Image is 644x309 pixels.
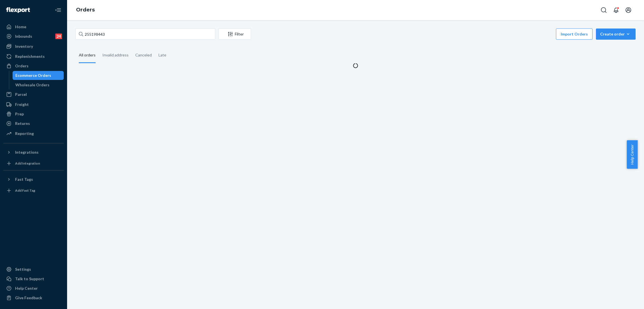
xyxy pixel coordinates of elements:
[3,110,64,118] a: Prep
[219,31,251,37] div: Filter
[13,71,64,80] a: Ecommerce Orders
[13,80,64,89] a: Wholesale Orders
[556,28,593,40] button: Import Orders
[600,31,631,37] div: Create order
[15,121,30,126] div: Returns
[3,32,64,41] a: Inbounds24
[3,119,64,128] a: Returns
[610,4,622,16] button: Open notifications
[135,48,152,62] div: Canceled
[15,295,42,301] div: Give Feedback
[79,48,96,63] div: All orders
[3,284,64,293] a: Help Center
[15,54,45,59] div: Replenishments
[6,7,30,13] img: Flexport logo
[72,2,99,18] ol: breadcrumbs
[3,274,64,283] a: Talk to Support
[15,188,35,193] div: Add Fast Tag
[15,276,44,282] div: Talk to Support
[3,175,64,184] button: Fast Tags
[3,100,64,109] a: Freight
[15,267,31,272] div: Settings
[102,48,129,62] div: Invalid address
[15,102,29,107] div: Freight
[15,92,27,97] div: Parcel
[3,148,64,157] button: Integrations
[15,82,49,88] div: Wholesale Orders
[3,52,64,61] a: Replenishments
[3,186,64,195] a: Add Fast Tag
[3,293,64,302] button: Give Feedback
[15,34,32,39] div: Inbounds
[15,131,34,136] div: Reporting
[158,48,166,62] div: Late
[3,159,64,168] a: Add Integration
[3,22,64,31] a: Home
[598,4,609,16] button: Open Search Box
[15,177,33,182] div: Fast Tags
[15,73,51,78] div: Ecommerce Orders
[3,61,64,70] a: Orders
[219,28,251,40] button: Filter
[3,129,64,138] a: Reporting
[76,7,95,13] a: Orders
[15,111,24,117] div: Prep
[55,34,62,39] div: 24
[53,4,64,16] button: Close Navigation
[3,90,64,99] a: Parcel
[15,149,39,155] div: Integrations
[15,286,38,291] div: Help Center
[3,265,64,274] a: Settings
[623,4,634,16] button: Open account menu
[3,42,64,51] a: Inventory
[15,161,40,166] div: Add Integration
[15,24,26,30] div: Home
[596,28,636,40] button: Create order
[15,44,33,49] div: Inventory
[15,63,29,69] div: Orders
[75,28,215,40] input: Search orders
[627,140,638,169] button: Help Center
